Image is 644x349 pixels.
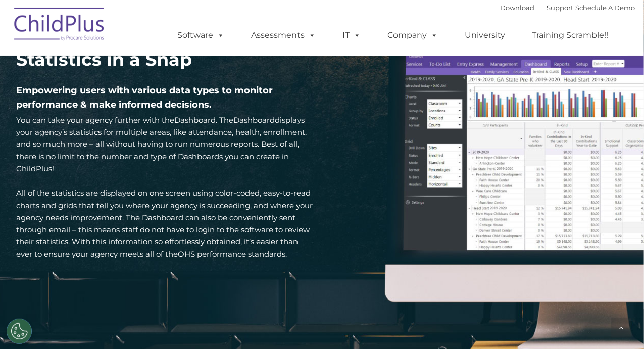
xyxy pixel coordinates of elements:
span: Empowering users with various data types to monitor performance & make informed decisions. [17,85,273,110]
a: Support [547,4,574,12]
a: OHS performance standards [178,249,286,259]
a: Assessments [241,25,326,45]
a: Dashboard [234,115,275,125]
a: Download [501,4,535,12]
a: University [455,25,516,45]
a: Company [378,25,449,45]
img: ChildPlus by Procare Solutions [9,1,110,51]
a: IT [333,25,371,45]
span: All of the statistics are displayed on one screen using color-coded, easy-to-read charts and grid... [17,188,313,259]
span: You can take your agency further with the . The displays your agency’s statistics for multiple ar... [17,115,307,173]
a: Software [168,25,235,45]
font: | [501,4,635,12]
a: Dashboard [175,115,216,125]
button: Cookies Settings [7,319,32,344]
a: Schedule A Demo [576,4,635,12]
a: Training Scramble!! [522,25,619,45]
